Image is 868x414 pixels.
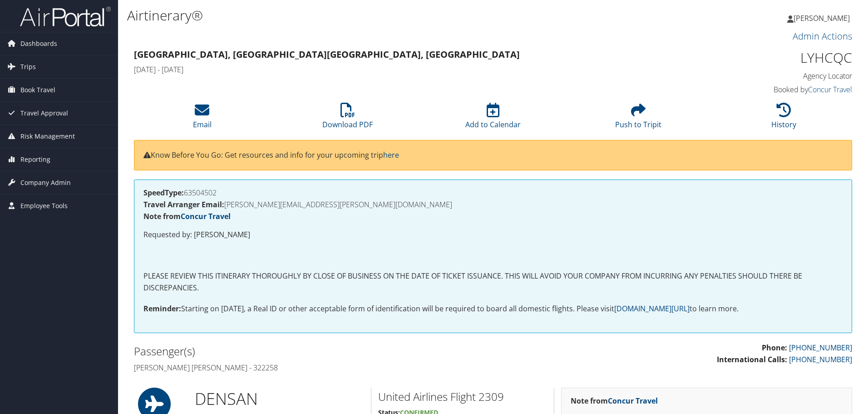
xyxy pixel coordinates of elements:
a: [DOMAIN_NAME][URL] [614,304,690,314]
strong: Note from [143,211,231,221]
p: Requested by: [PERSON_NAME] [143,229,843,241]
p: Know Before You Go: Get resources and info for your upcoming trip [143,150,843,161]
a: Admin Actions [793,30,852,42]
h1: Airtinerary® [127,6,615,25]
strong: International Calls: [717,354,787,364]
a: [PERSON_NAME] [787,5,859,32]
h2: United Airlines Flight 2309 [378,389,547,404]
h4: [PERSON_NAME] [PERSON_NAME] - 322258 [134,363,486,373]
a: [PHONE_NUMBER] [789,354,852,364]
span: Reporting [20,148,50,171]
a: History [771,108,796,130]
a: [PHONE_NUMBER] [789,343,852,353]
span: Risk Management [20,125,75,148]
strong: Travel Arranger Email: [143,200,224,209]
strong: Phone: [762,343,787,353]
strong: SpeedType: [143,188,184,198]
h4: Agency Locator [683,71,852,81]
a: Download PDF [322,108,373,130]
span: Employee Tools [20,195,68,217]
h4: 63504502 [143,189,843,196]
strong: Note from [571,396,658,406]
h1: DEN SAN [195,388,364,410]
p: Starting on [DATE], a Real ID or other acceptable form of identification will be required to boar... [143,303,843,315]
h4: [DATE] - [DATE] [134,65,669,75]
img: airportal-logo.png [20,6,111,27]
a: Add to Calendar [465,108,521,130]
a: Push to Tripit [615,108,661,130]
p: PLEASE REVIEW THIS ITINERARY THOROUGHLY BY CLOSE OF BUSINESS ON THE DATE OF TICKET ISSUANCE. THIS... [143,270,843,294]
h4: [PERSON_NAME][EMAIL_ADDRESS][PERSON_NAME][DOMAIN_NAME] [143,201,843,208]
span: Dashboards [20,32,57,55]
span: Trips [20,55,36,78]
a: Concur Travel [181,211,231,221]
span: [PERSON_NAME] [794,13,850,23]
a: here [383,150,399,160]
a: Concur Travel [608,396,658,406]
span: Travel Approval [20,102,68,125]
span: Book Travel [20,79,55,101]
a: Concur Travel [808,85,852,95]
strong: Reminder: [143,304,181,314]
h2: Passenger(s) [134,344,486,359]
strong: [GEOGRAPHIC_DATA], [GEOGRAPHIC_DATA] [GEOGRAPHIC_DATA], [GEOGRAPHIC_DATA] [134,48,520,60]
span: Company Admin [20,171,71,194]
a: Email [193,108,212,130]
h1: LYHCQC [683,48,852,67]
h4: Booked by [683,85,852,95]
